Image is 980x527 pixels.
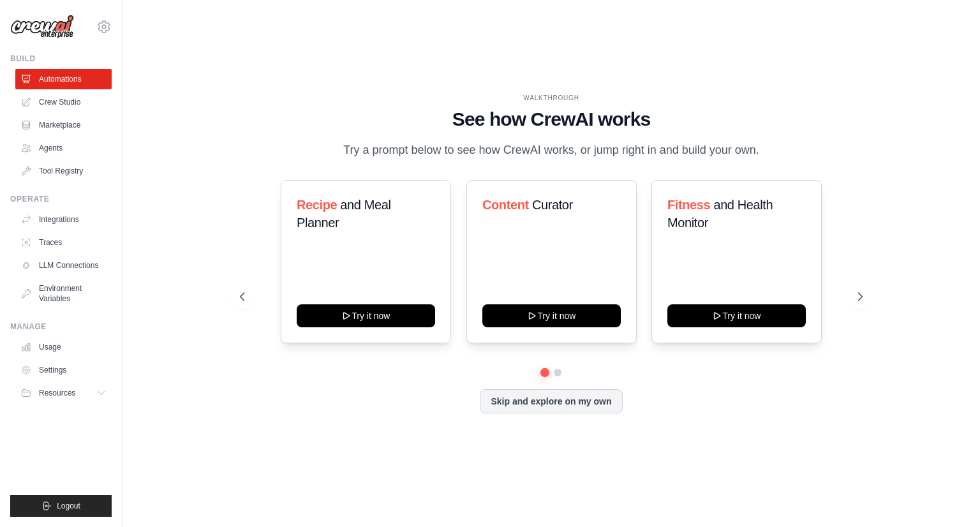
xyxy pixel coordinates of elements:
span: Recipe [297,198,337,212]
h1: See how CrewAI works [240,108,863,131]
span: Resources [39,388,75,398]
a: LLM Connections [15,255,112,276]
a: Usage [15,337,112,357]
div: Build [10,54,112,64]
img: Logo [10,15,74,39]
span: and Health Monitor [667,198,773,230]
button: Logout [10,495,112,517]
a: Traces [15,232,112,253]
a: Crew Studio [15,92,112,112]
span: Content [482,198,529,212]
a: Agents [15,138,112,158]
p: Try a prompt below to see how CrewAI works, or jump right in and build your own. [337,141,766,160]
button: Skip and explore on my own [480,389,622,413]
button: Try it now [482,304,621,327]
button: Try it now [667,304,806,327]
span: Logout [57,501,80,511]
a: Marketplace [15,115,112,135]
a: Settings [15,360,112,380]
div: Manage [10,322,112,332]
div: WALKTHROUGH [240,93,863,103]
div: Operate [10,194,112,204]
span: Fitness [667,198,710,212]
iframe: Chat Widget [916,466,980,527]
button: Resources [15,383,112,403]
button: Try it now [297,304,435,327]
a: Tool Registry [15,161,112,181]
span: Curator [532,198,573,212]
a: Integrations [15,209,112,230]
span: and Meal Planner [297,198,390,230]
a: Environment Variables [15,278,112,309]
a: Automations [15,69,112,89]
